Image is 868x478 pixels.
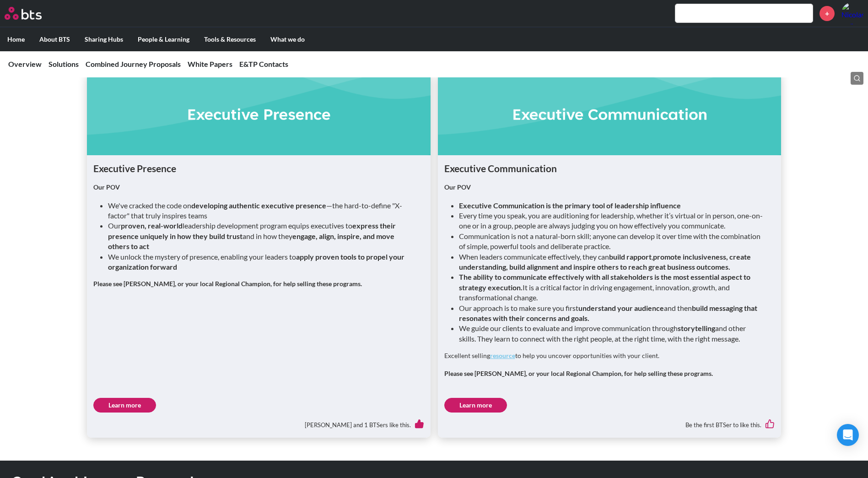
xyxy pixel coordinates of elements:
[678,324,715,332] strong: storytelling
[490,352,515,359] a: resource
[108,201,417,221] li: We've cracked the code on —the hard-to-define "X-factor" that truly inspires teams
[444,398,507,413] a: Learn more
[8,60,42,68] a: Overview
[459,211,768,231] li: Every time you speak, you are auditioning for leadership, whether it’s virtual or in person, one-...
[609,252,652,261] strong: build rapport
[121,221,183,230] strong: proven, real-world
[5,7,59,20] a: Go home
[191,201,326,210] strong: developing authentic executive presence
[459,201,681,210] strong: Executive Communication is the primary tool of leadership influence
[130,27,197,51] label: People & Learning
[108,252,417,272] li: We unlock the mystery of presence, enabling your leaders to
[459,272,768,303] li: It is a critical factor in driving engagement, innovation, growth, and transformational change.
[459,231,768,252] li: Communication is not a natural-born skill; anyone can develop it over time with the combination o...
[459,303,768,324] li: Our approach is to make sure you first and then
[93,280,362,288] strong: Please see [PERSON_NAME], or your local Regional Champion, for help selling these programs.
[93,183,120,191] strong: Our POV
[459,323,768,344] li: We guide our clients to evaluate and improve communication through and other skills. They learn t...
[93,413,424,432] div: [PERSON_NAME] and 1 BTSers like this.
[5,7,42,20] img: BTS Logo
[140,232,208,240] strong: uniquely in how they
[197,27,263,51] label: Tools & Resources
[93,162,424,175] h1: Executive Presence
[459,272,750,291] strong: The ability to communicate effectively with all stakeholders is the most essential aspect to stra...
[108,221,417,251] li: Our leadership development program equips executives to and in how they
[459,304,757,322] strong: build messaging that resonates with their concerns and goals.
[108,252,404,271] strong: apply proven tools to propel your organization forward
[444,351,775,360] p: Excellent selling to help you uncover opportunities with your client.
[108,221,396,240] strong: express their presence
[86,60,181,68] a: Combined Journey Proposals
[209,232,243,240] strong: build trust
[444,413,775,432] div: Be the first BTSer to like this.
[841,2,863,24] a: Profile
[459,252,751,271] strong: promote inclusiveness, create understanding, build alignment and inspire others to reach great bu...
[444,183,471,191] strong: Our POV
[578,304,664,312] strong: understand your audience
[263,27,312,51] label: What we do
[841,2,863,24] img: Nicolas Renouil
[459,252,768,272] li: When leaders communicate effectively, they can ,
[239,60,288,68] a: E&TP Contacts
[444,369,713,377] strong: Please see [PERSON_NAME], or your local Regional Champion, for help selling these programs.
[819,6,835,21] a: +
[32,27,77,51] label: About BTS
[444,162,775,175] h1: Executive Communication
[77,27,130,51] label: Sharing Hubs
[93,398,156,413] a: Learn more
[49,60,79,68] a: Solutions
[188,60,232,68] a: White Papers
[837,424,859,446] div: Open Intercom Messenger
